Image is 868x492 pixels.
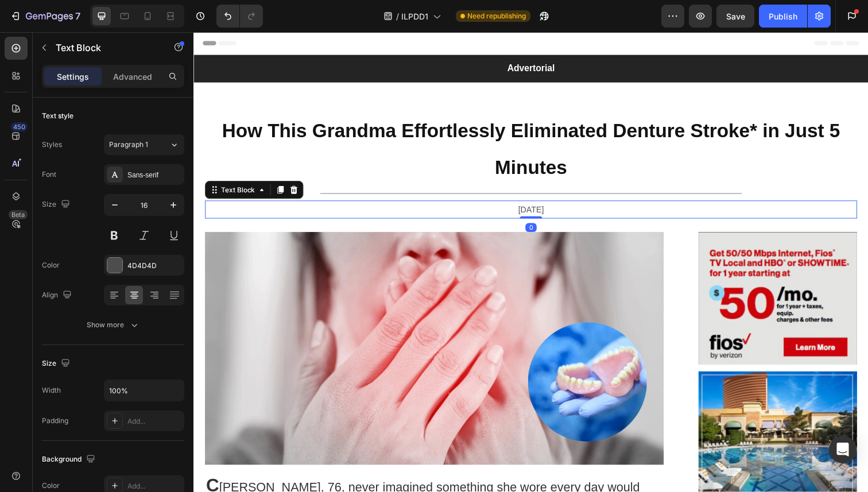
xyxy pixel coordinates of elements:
p: 7 [75,9,80,23]
span: [PERSON_NAME], 76, never imagined something she wore every day would almost kill her. [13,458,455,485]
div: Color [42,260,60,270]
div: Text style [42,111,73,121]
strong: How This Grandma Effortlessly Eliminated Denture Stroke* in Just 5 Minutes [29,90,660,149]
button: Show more [42,315,184,335]
div: Color [42,481,60,491]
button: 7 [5,5,86,28]
p: Advertorial [13,32,676,44]
div: Show more [87,319,140,331]
span: [DATE] [331,177,358,186]
div: Add... [127,481,181,491]
div: Align [42,288,74,303]
input: Auto [104,380,184,401]
div: Sans-serif [127,170,181,180]
div: Background [42,452,98,467]
button: Save [716,5,754,28]
div: Font [42,169,56,180]
span: Save [726,11,745,21]
button: Paragraph 1 [104,134,184,155]
div: Size [42,197,72,212]
div: Size [42,356,72,371]
div: Beta [9,210,28,219]
div: Open Intercom Messenger [829,436,857,463]
div: 450 [11,122,28,131]
div: 0 [339,195,350,204]
div: Add... [127,416,181,427]
div: Padding [42,416,68,426]
span: Paragraph 1 [109,140,148,150]
div: Undo/Redo [216,5,263,28]
div: 4D4D4D [127,261,181,271]
div: Styles [42,140,62,150]
span: Need republishing [467,11,526,21]
strong: C [13,452,26,473]
p: Text Block [56,41,153,55]
button: Publish [759,5,807,28]
span: / [396,10,399,22]
div: Publish [769,10,797,22]
div: Text Block [26,156,65,166]
p: Advanced [113,71,152,83]
img: lll-ezgif.com-png-to-webp-converter.webp [11,204,480,441]
div: Width [42,385,61,396]
p: Settings [57,71,89,83]
span: ILPDD1 [401,10,428,22]
iframe: Design area [193,32,868,492]
img: gempages_518086304085312587-0132d0b9-c9ba-4c4b-bf7f-5e381a18c4c6.png [516,204,678,339]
